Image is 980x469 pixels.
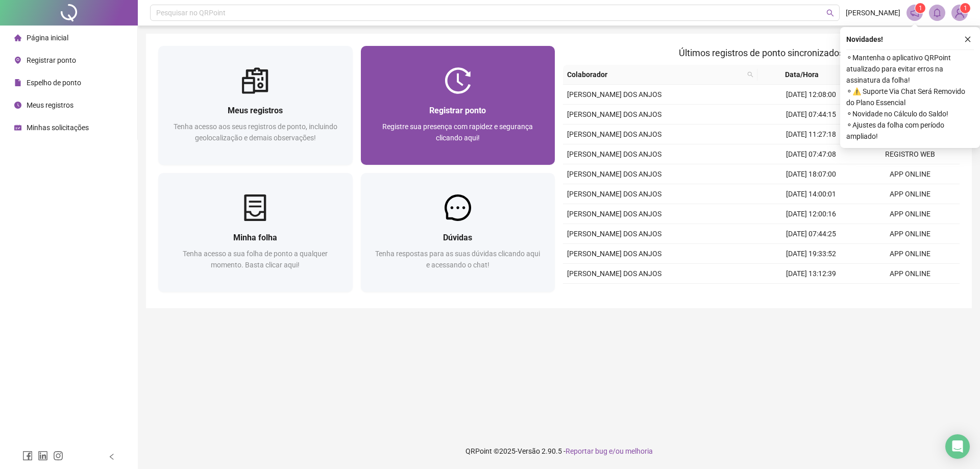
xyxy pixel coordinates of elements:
span: Registrar ponto [27,56,76,64]
span: ⚬ Novidade no Cálculo do Saldo! [846,108,974,119]
td: APP ONLINE [861,284,960,304]
td: APP ONLINE [861,184,960,204]
td: [DATE] 14:00:01 [762,184,861,204]
span: Página inicial [27,34,68,42]
span: bell [933,8,942,17]
span: [PERSON_NAME] [846,7,900,18]
span: Minha folha [233,233,277,242]
a: Meus registrosTenha acesso aos seus registros de ponto, incluindo geolocalização e demais observa... [158,46,353,165]
span: [PERSON_NAME] DOS ANJOS [567,190,661,198]
span: Versão [518,447,540,455]
span: environment [14,57,21,64]
span: Meus registros [228,106,283,115]
span: left [108,453,115,460]
td: [DATE] 07:44:15 [762,105,861,125]
span: [PERSON_NAME] DOS ANJOS [567,269,661,278]
span: instagram [53,451,63,461]
span: [PERSON_NAME] DOS ANJOS [567,90,661,98]
span: Tenha acesso aos seus registros de ponto, incluindo geolocalização e demais observações! [174,122,337,142]
span: Tenha respostas para as suas dúvidas clicando aqui e acessando o chat! [375,250,540,269]
span: Dúvidas [443,233,472,242]
span: Registre sua presença com rapidez e segurança clicando aqui! [382,122,533,142]
td: APP ONLINE [861,164,960,184]
span: [PERSON_NAME] DOS ANJOS [567,150,661,158]
span: search [826,9,834,17]
span: facebook [22,451,33,461]
span: [PERSON_NAME] DOS ANJOS [567,250,661,258]
span: [PERSON_NAME] DOS ANJOS [567,130,661,138]
span: [PERSON_NAME] DOS ANJOS [567,210,661,218]
span: 1 [964,5,967,12]
td: [DATE] 18:07:00 [762,164,861,184]
div: Open Intercom Messenger [945,434,970,459]
span: [PERSON_NAME] DOS ANJOS [567,110,661,118]
td: [DATE] 12:00:16 [762,204,861,224]
span: Registrar ponto [429,106,486,115]
a: DúvidasTenha respostas para as suas dúvidas clicando aqui e acessando o chat! [361,173,555,292]
span: search [747,71,753,78]
span: clock-circle [14,102,21,109]
span: Data/Hora [762,69,843,80]
span: Colaborador [567,69,743,80]
span: [PERSON_NAME] DOS ANJOS [567,170,661,178]
img: 64984 [952,5,967,20]
span: search [745,67,755,82]
a: Minha folhaTenha acesso a sua folha de ponto a qualquer momento. Basta clicar aqui! [158,173,353,292]
td: [DATE] 12:05:53 [762,284,861,304]
span: close [964,36,971,43]
span: [PERSON_NAME] DOS ANJOS [567,230,661,238]
td: [DATE] 07:47:08 [762,144,861,164]
span: 1 [919,5,922,12]
span: Tenha acesso a sua folha de ponto a qualquer momento. Basta clicar aqui! [183,250,328,269]
td: APP ONLINE [861,264,960,284]
td: APP ONLINE [861,244,960,264]
span: ⚬ Mantenha o aplicativo QRPoint atualizado para evitar erros na assinatura da folha! [846,52,974,86]
span: home [14,34,21,41]
td: [DATE] 12:08:00 [762,85,861,105]
td: APP ONLINE [861,224,960,244]
sup: Atualize o seu contato no menu Meus Dados [960,3,970,13]
footer: QRPoint © 2025 - 2.90.5 - [138,433,980,469]
td: [DATE] 19:33:52 [762,244,861,264]
a: Registrar pontoRegistre sua presença com rapidez e segurança clicando aqui! [361,46,555,165]
td: [DATE] 11:27:18 [762,125,861,144]
span: ⚬ Ajustes da folha com período ampliado! [846,119,974,142]
td: REGISTRO WEB [861,144,960,164]
td: [DATE] 13:12:39 [762,264,861,284]
span: Minhas solicitações [27,124,89,132]
span: Meus registros [27,101,73,109]
span: Últimos registros de ponto sincronizados [679,47,844,58]
span: ⚬ ⚠️ Suporte Via Chat Será Removido do Plano Essencial [846,86,974,108]
span: schedule [14,124,21,131]
span: Espelho de ponto [27,79,81,87]
th: Data/Hora [757,65,855,85]
sup: 1 [915,3,925,13]
td: [DATE] 07:44:25 [762,224,861,244]
span: Novidades ! [846,34,883,45]
td: APP ONLINE [861,204,960,224]
span: file [14,79,21,86]
span: linkedin [38,451,48,461]
span: notification [910,8,919,17]
span: Reportar bug e/ou melhoria [566,447,653,455]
